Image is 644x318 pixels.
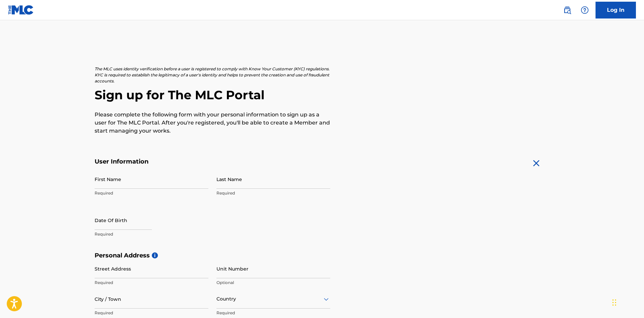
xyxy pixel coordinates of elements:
[216,310,330,316] p: Required
[531,158,542,169] img: close
[216,190,330,196] p: Required
[95,310,208,316] p: Required
[581,6,589,14] img: help
[95,190,208,196] p: Required
[610,286,644,318] iframe: Chat Widget
[563,6,571,14] img: search
[95,66,330,84] p: The MLC uses identity verification before a user is registered to comply with Know Your Customer ...
[612,292,616,313] div: Drag
[95,252,550,259] h5: Personal Address
[95,158,330,166] h5: User Information
[216,280,330,286] p: Optional
[8,5,34,15] img: MLC Logo
[95,280,208,286] p: Required
[578,3,591,17] div: Help
[95,231,208,237] p: Required
[95,87,550,103] h2: Sign up for The MLC Portal
[152,252,158,258] span: i
[596,2,636,19] a: Log In
[561,3,574,17] a: Public Search
[95,111,330,135] p: Please complete the following form with your personal information to sign up as a user for The ML...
